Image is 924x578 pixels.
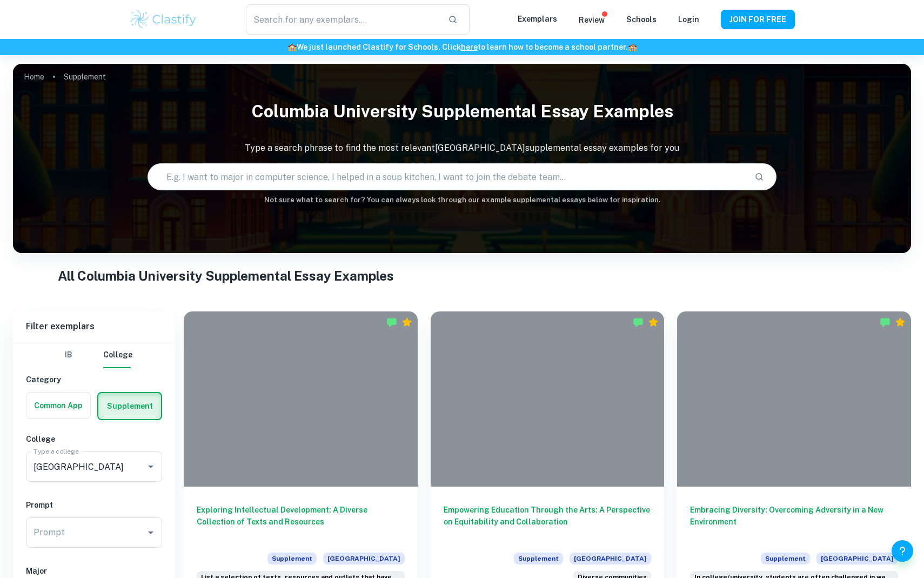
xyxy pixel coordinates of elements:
a: here [461,43,478,51]
h6: Major [26,565,162,577]
div: Premium [895,317,906,328]
h6: Prompt [26,499,162,511]
button: IB [56,342,82,368]
span: 🏫 [628,43,637,51]
button: Supplement [98,393,161,419]
button: Common App [26,393,90,418]
h6: Exploring Intellectual Development: A Diverse Collection of Texts and Resources [197,504,405,540]
p: Review [579,14,605,26]
h1: All Columbia University Supplemental Essay Examples [58,266,866,285]
button: Open [143,459,158,474]
div: Filter type choice [56,342,132,368]
h6: We just launched Clastify for Schools. Click to learn how to become a school partner. [2,41,922,53]
p: Exemplars [518,13,557,25]
h6: Category [26,374,162,386]
img: Marked [880,317,890,328]
span: Supplement [761,553,810,564]
img: Marked [386,317,397,328]
img: Marked [633,317,644,328]
button: JOIN FOR FREE [721,10,795,29]
span: [GEOGRAPHIC_DATA] [323,553,405,564]
span: 🏫 [287,43,297,51]
h6: Filter exemplars [13,311,175,342]
h6: College [26,433,162,445]
a: Schools [626,15,657,24]
h6: Not sure what to search for? You can always look through our example supplemental essays below fo... [13,195,911,205]
div: Premium [401,317,412,328]
button: Open [143,525,158,540]
h6: Empowering Education Through the Arts: A Perspective on Equitability and Collaboration [444,504,652,540]
span: [GEOGRAPHIC_DATA] [816,553,898,564]
p: Type a search phrase to find the most relevant [GEOGRAPHIC_DATA] supplemental essay examples for you [13,142,911,155]
h1: Columbia University Supplemental Essay Examples [13,94,911,129]
span: Supplement [514,553,563,564]
h6: Embracing Diversity: Overcoming Adversity in a New Environment [690,504,898,540]
span: [GEOGRAPHIC_DATA] [570,553,651,564]
div: Premium [648,317,659,328]
p: Supplement [64,71,106,83]
input: E.g. I want to major in computer science, I helped in a soup kitchen, I want to join the debate t... [148,162,745,192]
span: Supplement [267,553,317,564]
button: Search [750,168,768,186]
label: Type a college [34,447,78,456]
button: Help and Feedback [892,540,913,562]
img: Clastify logo [129,9,198,30]
a: Login [678,15,699,24]
button: College [103,342,132,368]
a: Home [24,69,44,84]
input: Search for any exemplars... [246,4,439,35]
